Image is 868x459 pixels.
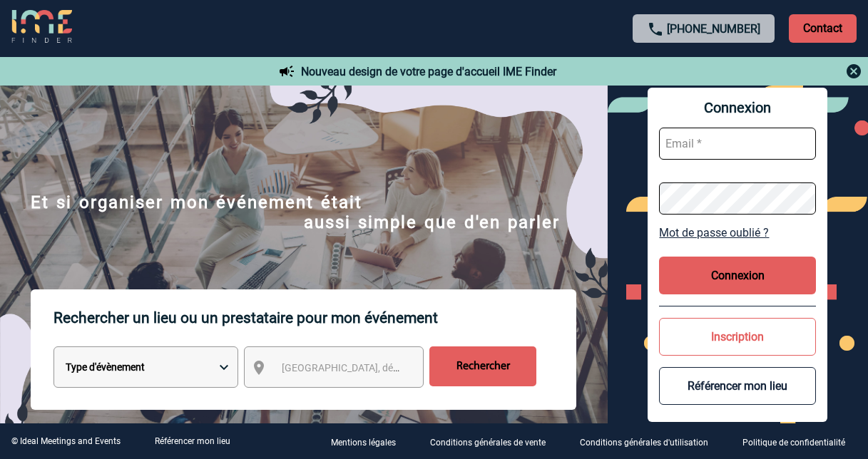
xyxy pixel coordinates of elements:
p: Mentions légales [331,438,396,448]
a: Mot de passe oublié ? [659,226,816,239]
button: Inscription [659,318,816,356]
p: Rechercher un lieu ou un prestataire pour mon événement [53,289,576,346]
div: © Ideal Meetings and Events [11,436,121,446]
p: Conditions générales de vente [430,438,546,448]
button: Référencer mon lieu [659,367,816,405]
span: [GEOGRAPHIC_DATA], département, région... [282,362,480,373]
a: [PHONE_NUMBER] [667,22,760,36]
a: Conditions générales de vente [419,435,568,448]
p: Conditions générales d'utilisation [580,438,708,448]
a: Mentions légales [320,435,419,448]
p: Contact [789,14,857,43]
a: Politique de confidentialité [731,435,868,448]
button: Connexion [659,257,816,294]
a: Conditions générales d'utilisation [568,435,731,448]
p: Politique de confidentialité [742,438,845,448]
img: call-24-px.png [647,21,664,38]
a: Référencer mon lieu [155,436,230,446]
input: Email * [659,128,816,160]
span: Connexion [659,99,816,116]
input: Rechercher [429,346,536,386]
